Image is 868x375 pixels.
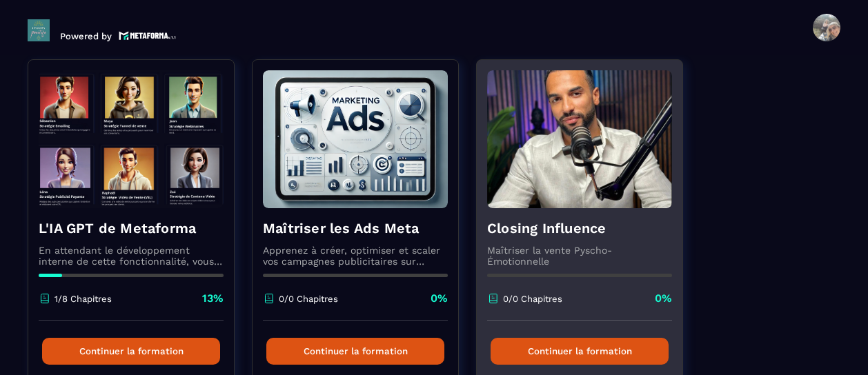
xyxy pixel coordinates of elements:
[60,31,112,41] p: Powered by
[39,219,224,238] h4: L'IA GPT de Metaforma
[266,338,444,365] button: Continuer la formation
[39,70,224,208] img: formation-background
[263,219,448,238] h4: Maîtriser les Ads Meta
[487,245,672,267] p: Maîtriser la vente Pyscho-Émotionnelle
[263,70,448,208] img: formation-background
[279,294,338,304] p: 0/0 Chapitres
[491,338,669,365] button: Continuer la formation
[431,291,448,306] p: 0%
[39,245,224,267] p: En attendant le développement interne de cette fonctionnalité, vous pouvez déjà l’utiliser avec C...
[55,294,112,304] p: 1/8 Chapitres
[202,291,224,306] p: 13%
[263,245,448,267] p: Apprenez à créer, optimiser et scaler vos campagnes publicitaires sur Facebook et Instagram.
[28,19,50,41] img: logo-branding
[503,294,562,304] p: 0/0 Chapitres
[119,30,177,41] img: logo
[487,219,672,238] h4: Closing Influence
[487,70,672,208] img: formation-background
[655,291,672,306] p: 0%
[42,338,220,365] button: Continuer la formation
